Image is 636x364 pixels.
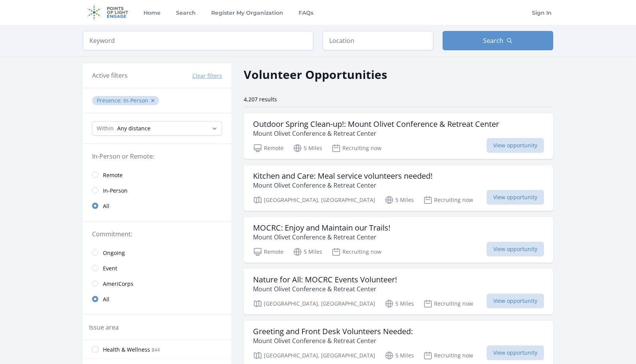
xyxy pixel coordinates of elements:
p: Recruiting now [423,351,473,360]
p: 5 Miles [293,247,322,256]
p: Recruiting now [332,144,381,153]
a: All [83,198,231,214]
span: View opportunity [487,345,544,360]
a: Nature for All: MOCRC Events Volunteer! Mount Olivet Conference & Retreat Center [GEOGRAPHIC_DATA... [244,269,553,314]
a: Kitchen and Care: Meal service volunteers needed! Mount Olivet Conference & Retreat Center [GEOGR... [244,165,553,211]
p: Recruiting now [423,299,473,308]
input: Location [323,31,433,50]
p: Mount Olivet Conference & Retreat Center [253,232,390,242]
span: View opportunity [487,190,544,205]
a: MOCRC: Enjoy and Maintain our Trails! Mount Olivet Conference & Retreat Center Remote 5 Miles Rec... [244,217,553,263]
span: Presence : [97,97,123,104]
span: In-Person [123,97,148,104]
p: 5 Miles [385,195,414,205]
h3: MOCRC: Enjoy and Maintain our Trails! [253,223,390,232]
a: AmeriCorps [83,276,231,291]
p: 5 Miles [293,144,322,153]
h3: Greeting and Front Desk Volunteers Needed: [253,327,413,336]
span: AmeriCorps [103,280,133,288]
p: [GEOGRAPHIC_DATA], [GEOGRAPHIC_DATA] [253,299,375,308]
span: In-Person [103,187,128,195]
p: Recruiting now [423,195,473,205]
span: View opportunity [487,242,544,256]
h3: Outdoor Spring Clean-up!: Mount Olivet Conference & Retreat Center [253,120,499,129]
span: All [103,296,109,303]
h3: Nature for All: MOCRC Events Volunteer! [253,275,397,284]
p: 5 Miles [385,351,414,360]
span: Ongoing [103,249,125,257]
span: Health & Wellness [103,346,150,354]
p: [GEOGRAPHIC_DATA], [GEOGRAPHIC_DATA] [253,195,375,205]
span: Search [483,36,503,45]
button: Search [443,31,553,50]
span: View opportunity [487,294,544,308]
a: Event [83,260,231,276]
p: [GEOGRAPHIC_DATA], [GEOGRAPHIC_DATA] [253,351,375,360]
button: ✕ [150,97,155,104]
h3: Active filters [92,71,128,80]
p: Recruiting now [332,247,381,256]
span: Event [103,265,117,272]
h3: Kitchen and Care: Meal service volunteers needed! [253,171,433,181]
a: Remote [83,167,231,183]
p: Mount Olivet Conference & Retreat Center [253,284,397,294]
input: Keyword [83,31,313,50]
a: Outdoor Spring Clean-up!: Mount Olivet Conference & Retreat Center Mount Olivet Conference & Retr... [244,113,553,159]
span: All [103,202,109,210]
p: Mount Olivet Conference & Retreat Center [253,336,413,345]
legend: In-Person or Remote: [92,152,222,161]
a: All [83,291,231,307]
button: Clear filters [192,72,222,80]
p: Mount Olivet Conference & Retreat Center [253,129,499,138]
p: Remote [253,247,284,256]
p: Remote [253,144,284,153]
legend: Commitment: [92,229,222,239]
span: Remote [103,171,123,179]
span: 844 [152,347,160,353]
p: Mount Olivet Conference & Retreat Center [253,181,433,190]
h2: Volunteer Opportunities [244,66,387,83]
span: View opportunity [487,138,544,153]
a: Ongoing [83,245,231,260]
legend: Issue area [89,323,119,332]
p: 5 Miles [385,299,414,308]
input: Health & Wellness 844 [92,346,98,352]
a: In-Person [83,183,231,198]
span: 4,207 results [244,96,277,103]
select: Search Radius [92,121,222,136]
